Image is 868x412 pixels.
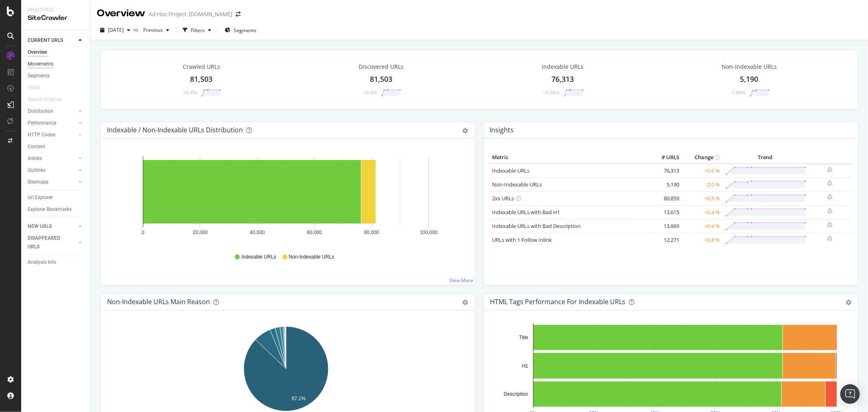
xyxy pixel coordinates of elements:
div: bell-plus [827,208,833,214]
a: Inlinks [28,154,76,163]
th: Trend [722,151,809,164]
text: 87.1% [292,396,306,401]
div: Sitemaps [28,178,48,186]
a: Indexable URLs with Bad Description [492,222,581,230]
div: 81,503 [370,74,393,85]
div: NEW URLS [28,222,52,231]
td: -2.0 % [681,178,722,191]
td: 12,271 [649,233,681,247]
div: +0.4% [363,89,377,96]
span: vs [133,26,140,33]
div: -1.98% [730,89,746,96]
h4: Insights [490,125,514,136]
div: Movements [28,60,53,68]
text: Description [503,391,528,397]
div: Indexable / Non-Indexable URLs Distribution [107,126,243,134]
div: 81,503 [190,74,212,85]
div: Discovered URLs [359,63,404,71]
div: Ad-Hoc Project: [DOMAIN_NAME] [149,10,232,18]
text: 80,000 [364,230,379,235]
div: Segments [28,72,50,80]
td: +0.5 % [681,191,722,205]
div: Open Intercom Messenger [840,384,860,404]
button: Segments [221,24,260,37]
div: gear [846,300,851,305]
div: Url Explorer [28,193,53,202]
div: bell-plus [827,194,833,200]
div: CURRENT URLS [28,36,63,45]
td: +0.4 % [681,205,722,219]
a: Indexable URLs [492,167,530,174]
text: 40,000 [250,230,265,235]
div: DISAPPEARED URLS [28,234,69,251]
text: 20,000 [193,230,208,235]
svg: A chart. [107,151,465,246]
span: Previous [140,26,163,33]
th: Change [681,151,722,164]
a: Analysis Info [28,258,84,267]
td: +0.8 % [681,233,722,247]
a: CURRENT URLS [28,36,76,45]
td: 13,869 [649,219,681,233]
div: Content [28,142,45,151]
span: 2025 Oct. 6th [108,26,124,33]
div: 76,313 [551,74,574,85]
div: gear [463,128,468,134]
td: +0.6 % [681,164,722,178]
text: 0 [142,230,144,235]
span: Segments [234,27,256,34]
div: bell-plus [827,235,833,242]
th: Metric [490,151,649,164]
a: NEW URLS [28,222,76,231]
a: HTTP Codes [28,131,76,139]
td: 76,313 [649,164,681,178]
text: H1 [522,363,528,369]
div: SiteCrawler [28,13,83,23]
button: [DATE] [97,24,133,37]
button: Filters [179,24,214,37]
td: 5,190 [649,178,681,191]
a: Search Engines [28,95,70,104]
a: Visits [28,83,48,92]
div: Non-Indexable URLs Main Reason [107,298,210,306]
a: Overview [28,48,84,57]
div: Overview [97,7,145,20]
div: Inlinks [28,154,42,163]
div: Crawled URLs [183,63,220,71]
td: 13,615 [649,205,681,219]
a: Segments [28,72,84,80]
a: Performance [28,119,76,127]
div: HTTP Codes [28,131,55,139]
text: Title [519,335,528,340]
div: Outlinks [28,166,46,175]
a: Distribution [28,107,76,116]
a: URLs with 1 Follow Inlink [492,236,552,243]
div: Analytics [28,7,83,13]
text: 100,000 [420,230,438,235]
a: 2xx URLs [492,195,514,202]
a: Content [28,142,84,151]
div: bell-plus [827,180,833,186]
div: 5,190 [740,74,759,85]
span: Indexable URLs [241,254,276,261]
div: Distribution [28,107,53,116]
div: Filters [191,27,205,34]
a: Sitemaps [28,178,76,186]
a: DISAPPEARED URLS [28,234,76,251]
div: HTML Tags Performance for Indexable URLs [490,298,626,306]
a: View More [450,277,474,284]
div: Explorer Bookmarks [28,205,72,214]
a: Movements [28,60,84,68]
td: 80,859 [649,191,681,205]
text: 60,000 [307,230,322,235]
a: Outlinks [28,166,76,175]
div: +0.56% [543,89,560,96]
div: Performance [28,119,56,127]
th: # URLS [649,151,681,164]
div: bell-plus [827,221,833,228]
div: Analysis Info [28,258,56,267]
div: gear [463,300,468,305]
a: Indexable URLs with Bad H1 [492,208,560,216]
td: +0.4 % [681,219,722,233]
